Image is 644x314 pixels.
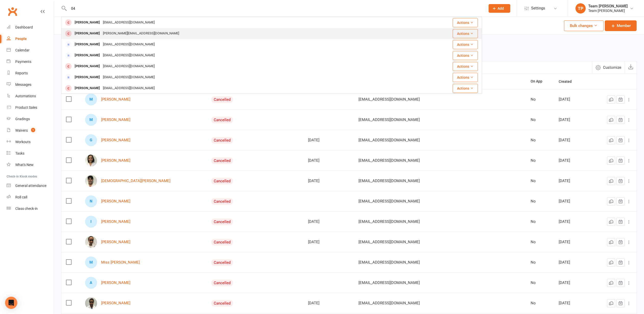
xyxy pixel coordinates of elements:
[453,62,478,71] button: Actions
[531,281,549,285] div: No
[73,63,101,70] div: [PERSON_NAME]
[101,220,130,224] a: [PERSON_NAME]
[211,300,233,307] div: Cancelled
[531,158,549,163] div: No
[559,220,586,224] div: [DATE]
[308,158,349,163] div: [DATE]
[7,79,54,90] a: Messages
[101,41,156,48] div: [EMAIL_ADDRESS][DOMAIN_NAME]
[575,3,586,13] div: TP
[101,19,156,26] div: [EMAIL_ADDRESS][DOMAIN_NAME]
[85,277,97,289] div: Ali
[15,48,30,52] div: Calendar
[73,19,101,26] div: [PERSON_NAME]
[101,301,130,305] a: [PERSON_NAME]
[101,97,130,102] a: [PERSON_NAME]
[308,301,349,305] div: [DATE]
[15,25,33,29] div: Dashboard
[85,195,97,207] div: Nicholas
[358,156,420,165] span: [EMAIL_ADDRESS][DOMAIN_NAME]
[559,260,586,265] div: [DATE]
[358,196,420,206] span: [EMAIL_ADDRESS][DOMAIN_NAME]
[7,192,54,203] a: Roll call
[498,6,504,10] span: Add
[7,90,54,102] a: Automations
[531,301,549,305] div: No
[211,117,233,123] div: Cancelled
[73,41,101,48] div: [PERSON_NAME]
[308,179,349,183] div: [DATE]
[15,83,31,87] div: Messages
[358,176,420,186] span: [EMAIL_ADDRESS][DOMAIN_NAME]
[101,118,130,122] a: [PERSON_NAME]
[603,64,621,71] span: Customize
[7,22,54,33] a: Dashboard
[453,18,478,27] button: Actions
[211,259,233,266] div: Cancelled
[85,256,97,268] div: Miss zafira
[564,20,603,31] button: Bulk changes
[15,128,28,132] div: Waivers
[101,85,156,92] div: [EMAIL_ADDRESS][DOMAIN_NAME]
[531,179,549,183] div: No
[531,260,549,265] div: No
[101,281,130,285] a: [PERSON_NAME]
[211,280,233,286] div: Cancelled
[101,63,156,70] div: [EMAIL_ADDRESS][DOMAIN_NAME]
[489,4,510,13] button: Add
[531,199,549,203] div: No
[85,155,97,167] img: Lara
[211,96,233,103] div: Cancelled
[7,136,54,148] a: Workouts
[358,237,420,247] span: [EMAIL_ADDRESS][DOMAIN_NAME]
[85,93,97,105] div: Mr noah
[101,260,140,265] a: Miss [PERSON_NAME]
[15,37,27,41] div: People
[559,78,577,85] button: Created
[73,74,101,81] div: [PERSON_NAME]
[592,61,625,74] button: Customize
[7,45,54,56] a: Calendar
[7,203,54,214] a: Class kiosk mode
[211,198,233,205] div: Cancelled
[15,60,31,64] div: Payments
[101,74,156,81] div: [EMAIL_ADDRESS][DOMAIN_NAME]
[85,114,97,126] div: Miss aysha
[211,219,233,225] div: Cancelled
[559,301,586,305] div: [DATE]
[15,140,31,144] div: Workouts
[101,240,130,244] a: [PERSON_NAME]
[211,137,233,144] div: Cancelled
[358,298,420,308] span: [EMAIL_ADDRESS][DOMAIN_NAME]
[101,52,156,59] div: [EMAIL_ADDRESS][DOMAIN_NAME]
[85,297,97,309] img: Ahmed
[531,220,549,224] div: No
[358,278,420,288] span: [EMAIL_ADDRESS][DOMAIN_NAME]
[7,148,54,159] a: Tasks
[7,67,54,79] a: Reports
[7,180,54,192] a: General attendance kiosk mode
[7,102,54,113] a: Product Sales
[15,105,37,110] div: Product Sales
[453,73,478,82] button: Actions
[5,297,17,309] div: Open Intercom Messenger
[101,138,130,142] a: [PERSON_NAME]
[588,8,628,13] div: Team [PERSON_NAME]
[101,199,130,203] a: [PERSON_NAME]
[73,30,101,37] div: [PERSON_NAME]
[308,138,349,142] div: [DATE]
[73,52,101,59] div: [PERSON_NAME]
[101,179,170,183] a: [DEMOGRAPHIC_DATA][PERSON_NAME]
[6,5,19,18] a: Clubworx
[211,239,233,245] div: Cancelled
[85,175,97,187] img: Christian
[211,178,233,184] div: Cancelled
[358,115,420,125] span: [EMAIL_ADDRESS][DOMAIN_NAME]
[559,138,586,142] div: [DATE]
[559,240,586,244] div: [DATE]
[15,117,30,121] div: Gradings
[308,220,349,224] div: [DATE]
[15,94,36,98] div: Automations
[559,281,586,285] div: [DATE]
[559,79,577,84] span: Created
